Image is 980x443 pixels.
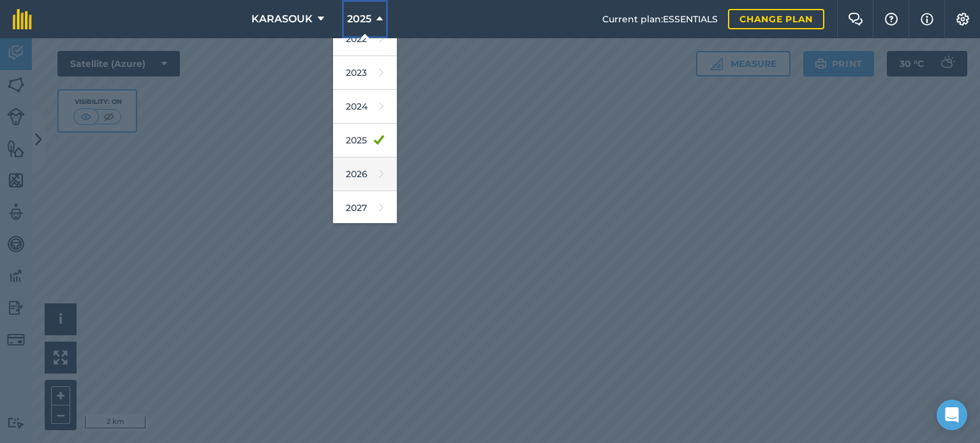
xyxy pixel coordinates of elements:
img: svg+xml;base64,PHN2ZyB4bWxucz0iaHR0cDovL3d3dy53My5vcmcvMjAwMC9zdmciIHdpZHRoPSIxNyIgaGVpZ2h0PSIxNy... [921,11,933,27]
span: 2025 [347,11,371,27]
a: 2024 [333,90,397,124]
span: KARASOUK [251,11,313,27]
a: Change plan [728,9,824,29]
a: 2022 [333,22,397,56]
a: 2027 [333,191,397,225]
img: A cog icon [955,13,970,25]
img: A question mark icon [884,13,899,25]
span: Current plan : ESSENTIALS [602,12,718,26]
a: 2026 [333,157,397,191]
a: 2023 [333,56,397,90]
a: 2025 [333,124,397,157]
img: Two speech bubbles overlapping with the left bubble in the forefront [848,13,863,25]
div: Open Intercom Messenger [937,400,967,430]
img: fieldmargin Logo [13,9,32,29]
